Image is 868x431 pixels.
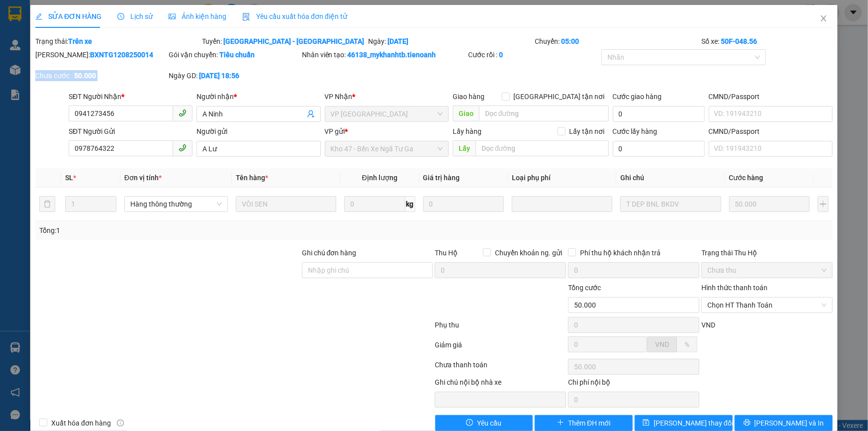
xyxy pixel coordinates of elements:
[236,174,268,182] span: Tên hàng
[199,72,239,80] b: [DATE] 18:56
[700,36,834,47] div: Số xe:
[709,91,833,102] div: CMND/Passport
[242,13,250,21] img: icon
[453,127,482,135] span: Lấy hàng
[362,174,397,182] span: Định lượng
[219,51,255,59] b: Tiêu chuẩn
[755,418,824,429] span: [PERSON_NAME] và In
[434,320,568,337] div: Phụ thu
[74,72,96,80] b: 50.000
[566,126,609,137] span: Lấy tận nơi
[124,174,162,182] span: Đơn vị tính
[818,196,829,212] button: plus
[34,36,201,47] div: Trạng thái:
[568,418,610,429] span: Thêm ĐH mới
[405,196,415,212] span: kg
[434,339,568,357] div: Giảm giá
[613,93,662,101] label: Cước giao hàng
[236,196,336,212] input: VD: Bàn, Ghế
[423,174,460,182] span: Giá trị hàng
[616,168,725,188] th: Ghi chú
[388,37,409,45] b: [DATE]
[65,174,73,182] span: SL
[331,107,443,121] span: VP Đà Lạt
[39,196,55,212] button: delete
[435,377,566,392] div: Ghi chú nội bộ nhà xe
[39,225,335,236] div: Tổng: 1
[655,340,669,348] span: VND
[242,12,347,20] span: Yêu cầu xuất hóa đơn điện tử
[613,141,705,157] input: Cước lấy hàng
[307,110,315,118] span: user-add
[302,249,357,257] label: Ghi chú đơn hàng
[117,12,153,20] span: Lịch sử
[476,140,609,156] input: Dọc đường
[654,418,733,429] span: [PERSON_NAME] thay đổi
[223,37,364,45] b: [GEOGRAPHIC_DATA] - [GEOGRAPHIC_DATA]
[331,141,443,156] span: Kho 47 - Bến Xe Ngã Tư Ga
[643,419,650,427] span: save
[479,106,609,121] input: Dọc đường
[169,13,176,20] span: picture
[35,12,101,20] span: SỬA ĐƠN HÀNG
[325,126,449,137] div: VP gửi
[90,51,153,59] b: BXNTG1208250014
[613,127,658,135] label: Cước lấy hàng
[613,106,705,122] input: Cước giao hàng
[810,5,838,33] button: Close
[709,126,833,137] div: CMND/Passport
[684,340,689,348] span: %
[169,12,226,20] span: Ảnh kiện hàng
[179,109,187,117] span: phone
[169,49,300,60] div: Gói vận chuyển:
[707,298,827,313] span: Chọn HT Thanh Toán
[325,93,353,101] span: VP Nhận
[117,13,124,20] span: clock-circle
[435,249,458,257] span: Thu Hộ
[130,197,222,212] span: Hàng thông thường
[701,284,768,292] label: Hình thức thanh toán
[35,49,167,60] div: [PERSON_NAME]:
[47,418,115,429] span: Xuất hóa đơn hàng
[69,91,193,102] div: SĐT Người Nhận
[701,321,715,329] span: VND
[729,174,764,182] span: Cước hàng
[453,93,484,101] span: Giao hàng
[348,51,436,59] b: 46138_mykhanhtb.tienoanh
[744,419,751,427] span: printer
[557,419,564,427] span: plus
[568,377,699,392] div: Chi phí nội bộ
[117,420,124,427] span: info-circle
[499,51,503,59] b: 0
[534,36,700,47] div: Chuyến:
[196,126,320,137] div: Người gửi
[179,144,187,152] span: phone
[561,37,579,45] b: 05:00
[510,91,609,102] span: [GEOGRAPHIC_DATA] tận nơi
[35,13,42,20] span: edit
[302,49,467,60] div: Nhân viên tạo:
[466,419,473,427] span: exclamation-circle
[620,196,721,212] input: Ghi Chú
[635,415,733,431] button: save[PERSON_NAME] thay đổi
[491,247,566,258] span: Chuyển khoản ng. gửi
[196,91,320,102] div: Người nhận
[568,284,601,292] span: Tổng cước
[508,168,616,188] th: Loại phụ phí
[434,359,568,377] div: Chưa thanh toán
[69,126,193,137] div: SĐT Người Gửi
[423,196,504,212] input: 0
[576,247,665,258] span: Phí thu hộ khách nhận trả
[302,262,433,278] input: Ghi chú đơn hàng
[477,418,501,429] span: Yêu cầu
[721,37,757,45] b: 50F-048.56
[453,140,476,156] span: Lấy
[169,70,300,81] div: Ngày GD:
[368,36,534,47] div: Ngày:
[820,14,828,22] span: close
[468,49,599,60] div: Cước rồi :
[201,36,368,47] div: Tuyến:
[35,70,167,81] div: Chưa cước :
[707,263,827,278] span: Chưa thu
[453,106,479,121] span: Giao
